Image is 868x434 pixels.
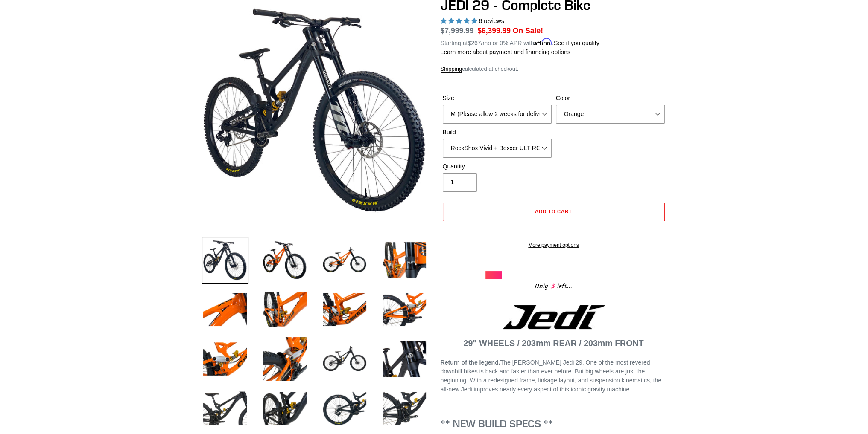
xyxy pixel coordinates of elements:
span: $6,399.99 [477,26,511,35]
a: More payment options [443,241,665,249]
s: $7,999.99 [441,26,474,35]
span: $267 [468,40,481,46]
label: Color [556,94,665,103]
p: Starting at /mo or 0% APR with . [441,37,599,48]
img: Load image into Gallery viewer, JEDI 29 - Complete Bike [381,336,428,382]
a: Learn more about payment and financing options [441,49,570,55]
div: calculated at checkout. [441,65,667,73]
h3: ** NEW BUILD SPECS ** [441,417,667,430]
img: Jedi Logo [503,305,605,329]
a: Shipping [441,66,462,73]
span: 5.00 stars [441,17,479,24]
span: Add to cart [535,208,572,214]
img: Load image into Gallery viewer, JEDI 29 - Complete Bike [381,385,428,432]
img: Load image into Gallery viewer, JEDI 29 - Complete Bike [202,336,248,382]
div: Only left... [485,279,622,292]
img: Load image into Gallery viewer, JEDI 29 - Complete Bike [321,336,368,382]
label: Build [443,128,552,137]
span: On Sale! [513,25,543,36]
img: Load image into Gallery viewer, JEDI 29 - Complete Bike [321,385,368,432]
img: Load image into Gallery viewer, JEDI 29 - Complete Bike [261,286,308,333]
strong: 29" WHEELS / 203mm REAR / 203mm FRONT [464,339,644,348]
span: Affirm [534,38,552,46]
img: Load image into Gallery viewer, JEDI 29 - Complete Bike [321,286,368,333]
img: Load image into Gallery viewer, JEDI 29 - Complete Bike [202,237,248,284]
span: 3 [548,281,557,292]
img: Load image into Gallery viewer, JEDI 29 - Complete Bike [381,286,428,333]
p: The [PERSON_NAME] Jedi 29. One of the most revered downhill bikes is back and faster than ever be... [441,358,667,394]
button: Add to cart [443,203,665,221]
label: Size [443,94,552,103]
img: Load image into Gallery viewer, JEDI 29 - Complete Bike [261,237,308,284]
img: Load image into Gallery viewer, JEDI 29 - Complete Bike [381,237,428,284]
img: Load image into Gallery viewer, JEDI 29 - Complete Bike [321,237,368,284]
strong: Return of the legend. [441,359,500,366]
label: Quantity [443,162,552,171]
img: Load image into Gallery viewer, JEDI 29 - Complete Bike [202,385,248,432]
span: 6 reviews [479,17,504,24]
a: See if you qualify - Learn more about Affirm Financing (opens in modal) [554,40,599,46]
img: Load image into Gallery viewer, JEDI 29 - Complete Bike [261,336,308,382]
img: Load image into Gallery viewer, JEDI 29 - Complete Bike [202,286,248,333]
img: Load image into Gallery viewer, JEDI 29 - Complete Bike [261,385,308,432]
